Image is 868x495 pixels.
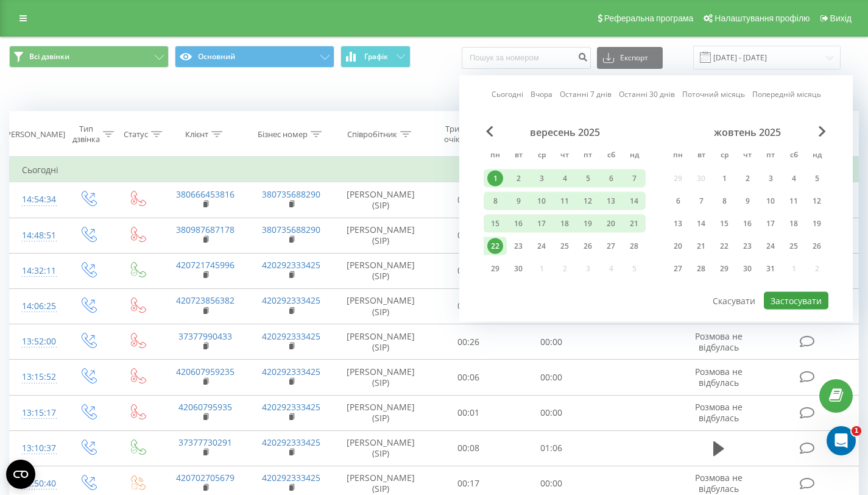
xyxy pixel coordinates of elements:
div: чт 9 жовт 2025 р. [736,192,759,210]
abbr: неділя [625,147,643,165]
div: 22 [487,238,503,254]
a: 37377990433 [178,330,232,342]
a: 420292333425 [262,401,320,413]
div: пн 13 жовт 2025 р. [666,215,690,233]
div: нд 19 жовт 2025 р. [805,215,828,233]
td: Сьогодні [10,158,859,182]
div: чт 16 жовт 2025 р. [736,215,759,233]
div: чт 30 жовт 2025 р. [736,260,759,278]
abbr: четвер [738,147,757,165]
td: 00:00 [510,360,593,395]
div: 19 [580,216,596,232]
a: 420702705679 [176,472,235,483]
td: [PERSON_NAME] (SIP) [334,430,427,466]
div: 16 [739,216,755,232]
div: пн 22 вер 2025 р. [484,237,507,255]
abbr: субота [602,147,620,165]
td: 00:22 [427,182,510,218]
div: сб 27 вер 2025 р. [599,237,623,255]
span: Графік [364,52,388,61]
div: ср 22 жовт 2025 р. [713,237,736,255]
td: [PERSON_NAME] (SIP) [334,288,427,324]
div: ср 10 вер 2025 р. [530,192,553,210]
td: [PERSON_NAME] (SIP) [334,253,427,288]
td: 00:00 [510,324,593,360]
div: 23 [739,238,755,254]
td: [PERSON_NAME] (SIP) [334,218,427,253]
div: 20 [603,216,619,232]
div: 23 [510,238,526,254]
div: нд 21 вер 2025 р. [623,215,646,233]
abbr: субота [785,147,803,165]
div: 30 [739,261,755,277]
div: 6 [603,171,619,187]
div: нд 28 вер 2025 р. [623,237,646,255]
div: вт 9 вер 2025 р. [507,192,530,210]
a: 420292333425 [262,436,320,448]
div: пн 6 жовт 2025 р. [666,192,690,210]
div: 2 [510,171,526,187]
button: Застосувати [764,292,828,310]
abbr: п’ятниця [579,147,597,165]
div: 20 [670,238,686,254]
div: 25 [786,238,802,254]
td: 00:00 [510,395,593,430]
div: 3 [534,171,549,187]
div: 13:10:37 [22,436,51,460]
div: 12 [580,193,596,209]
span: Реферальна програма [604,13,694,23]
div: 8 [487,193,503,209]
span: Розмова не відбулась [695,472,743,494]
td: 00:15 [427,288,510,324]
div: 14 [693,216,709,232]
div: 3 [763,171,778,187]
a: 420292333425 [262,366,320,377]
div: Тривалість очікування [438,124,493,144]
abbr: вівторок [509,147,528,165]
a: Попередній місяць [752,88,821,100]
div: вт 16 вер 2025 р. [507,215,530,233]
div: вт 14 жовт 2025 р. [690,215,713,233]
div: пт 24 жовт 2025 р. [759,237,782,255]
div: 31 [763,261,778,277]
div: 14 [626,193,642,209]
a: Сьогодні [492,88,523,100]
div: 21 [626,216,642,232]
a: 42060795935 [178,401,232,413]
td: [PERSON_NAME] (SIP) [334,182,427,218]
div: 13:15:52 [22,365,51,389]
div: 6 [670,193,686,209]
div: 14:32:11 [22,259,51,283]
div: 4 [786,171,802,187]
div: пн 29 вер 2025 р. [484,260,507,278]
div: нд 7 вер 2025 р. [623,169,646,188]
div: 11 [557,193,573,209]
button: Скасувати [706,292,762,310]
div: 14:48:51 [22,224,51,247]
div: чт 18 вер 2025 р. [553,215,576,233]
div: 2 [739,171,755,187]
a: 380735688290 [262,188,320,200]
div: 30 [510,261,526,277]
div: 25 [557,238,573,254]
div: сб 20 вер 2025 р. [599,215,623,233]
div: 22 [716,238,732,254]
div: пт 5 вер 2025 р. [576,169,599,188]
div: вт 2 вер 2025 р. [507,169,530,188]
abbr: понеділок [669,147,687,165]
abbr: п’ятниця [761,147,780,165]
div: жовтень 2025 [666,126,828,138]
td: 00:26 [427,324,510,360]
iframe: Intercom live chat [827,426,856,455]
div: 29 [487,261,503,277]
div: 15 [487,216,503,232]
a: 420723856382 [176,294,235,306]
div: сб 4 жовт 2025 р. [782,169,805,188]
a: 420292333425 [262,472,320,483]
div: 13 [670,216,686,232]
td: 00:08 [427,430,510,466]
td: 00:21 [427,253,510,288]
div: Бізнес номер [258,129,308,140]
abbr: середа [715,147,733,165]
div: чт 2 жовт 2025 р. [736,169,759,188]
